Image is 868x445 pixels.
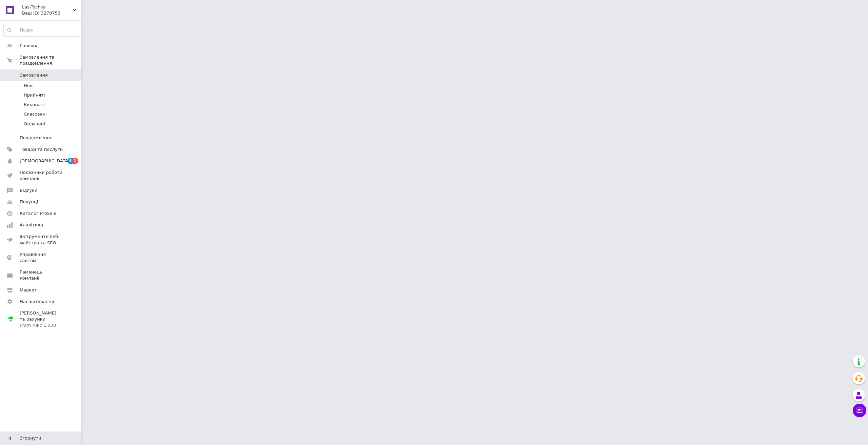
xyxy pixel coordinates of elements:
[24,121,45,127] span: Оплачені
[24,102,45,108] span: Виконані
[20,251,63,264] span: Управління сайтом
[20,187,37,194] span: Відгуки
[22,4,73,10] span: Las-Tochka
[20,199,38,205] span: Покупці
[20,234,63,246] span: Інструменти веб-майстра та SEO
[20,43,39,49] span: Головна
[20,210,56,217] span: Каталог ProSale
[20,54,81,66] span: Замовлення та повідомлення
[20,269,63,281] span: Гаманець компанії
[20,322,63,328] div: Prom мікс 1 000
[20,299,54,305] span: Налаштування
[24,111,47,117] span: Скасовані
[853,404,866,417] button: Чат з покупцем
[4,24,80,36] input: Пошук
[20,146,63,153] span: Товари та послуги
[67,158,73,164] span: 8
[20,72,48,78] span: Замовлення
[20,158,70,164] span: [DEMOGRAPHIC_DATA]
[24,83,34,89] span: Нові
[20,169,63,182] span: Показники роботи компанії
[20,310,63,329] span: [PERSON_NAME] та рахунки
[22,10,81,16] div: Ваш ID: 3278753
[73,158,78,164] span: 1
[20,287,37,293] span: Маркет
[20,222,43,228] span: Аналітика
[24,92,45,98] span: Прийняті
[20,135,53,141] span: Повідомлення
